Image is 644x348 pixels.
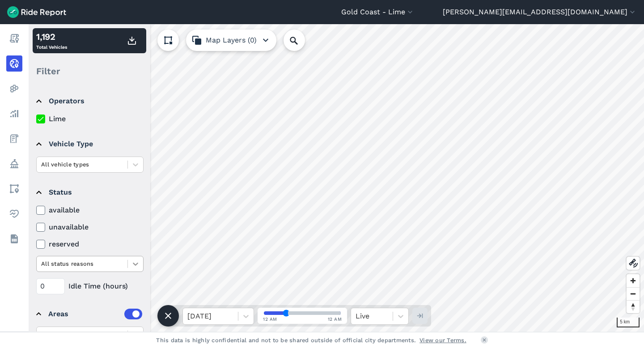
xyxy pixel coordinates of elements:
a: Heatmaps [6,81,22,97]
summary: Vehicle Type [36,132,142,157]
label: unavailable [36,222,144,233]
div: 5 km [617,318,640,327]
button: Map Layers (0) [186,30,276,51]
a: Datasets [6,231,22,247]
span: 12 AM [263,316,277,323]
summary: Status [36,180,142,205]
a: View our Terms. [419,336,466,344]
a: Analyze [6,106,22,122]
a: Policy [6,156,22,172]
input: Search Location or Vehicles [284,30,319,51]
img: Ride Report [7,6,66,18]
div: Filter [33,57,146,85]
canvas: Map [29,24,644,332]
label: reserved [36,239,144,250]
a: Health [6,206,22,222]
button: Zoom in [627,274,640,287]
button: Zoom out [627,287,640,300]
summary: Areas [36,301,142,327]
div: 1,192 [36,30,67,43]
button: [PERSON_NAME][EMAIL_ADDRESS][DOMAIN_NAME] [443,7,637,17]
div: Areas [48,309,142,319]
a: Report [6,30,22,47]
button: Gold Coast - Lime [341,7,415,17]
a: Realtime [6,55,22,72]
a: Areas [6,181,22,197]
a: Fees [6,131,22,147]
span: 12 AM [328,316,342,323]
button: Reset bearing to north [627,300,640,313]
div: Total Vehicles [36,30,67,51]
div: Idle Time (hours) [36,278,144,294]
label: available [36,205,144,216]
label: Lime [36,114,144,124]
summary: Operators [36,89,142,114]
